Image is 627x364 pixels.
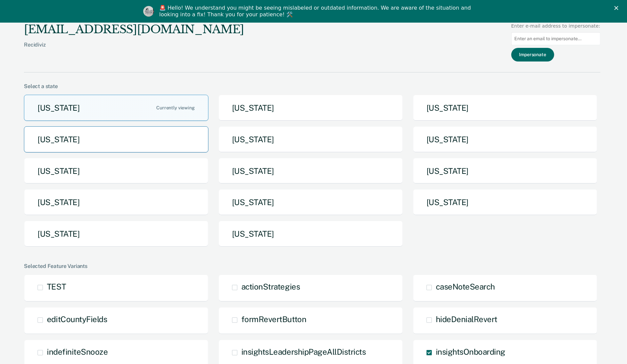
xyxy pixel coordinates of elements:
div: Enter e-mail address to impersonate: [511,23,600,30]
div: [EMAIL_ADDRESS][DOMAIN_NAME] [24,23,244,36]
button: [US_STATE] [413,189,597,215]
button: [US_STATE] [218,95,403,121]
span: hideDenialRevert [436,314,497,324]
button: [US_STATE] [218,126,403,153]
button: [US_STATE] [24,221,208,247]
span: indefiniteSnooze [47,347,108,356]
div: Recidiviz [24,42,244,59]
button: [US_STATE] [24,95,208,121]
button: [US_STATE] [24,126,208,153]
button: [US_STATE] [24,189,208,215]
div: Select a state [24,83,600,89]
img: Profile image for Kim [143,6,154,17]
button: [US_STATE] [218,158,403,184]
div: 🚨 Hello! We understand you might be seeing mislabeled or outdated information. We are aware of th... [159,5,473,18]
span: formRevertButton [241,314,306,324]
span: insightsOnboarding [436,347,505,356]
span: actionStrategies [241,282,300,291]
span: TEST [47,282,66,291]
button: [US_STATE] [24,158,208,184]
button: [US_STATE] [218,221,403,247]
button: [US_STATE] [413,95,597,121]
button: [US_STATE] [413,126,597,153]
span: caseNoteSearch [436,282,495,291]
span: editCountyFields [47,314,107,324]
button: [US_STATE] [413,158,597,184]
span: insightsLeadershipPageAllDistricts [241,347,366,356]
button: [US_STATE] [218,189,403,215]
div: Close [614,6,621,10]
input: Enter an email to impersonate... [511,32,600,45]
button: Impersonate [511,48,554,61]
div: Selected Feature Variants [24,263,600,269]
